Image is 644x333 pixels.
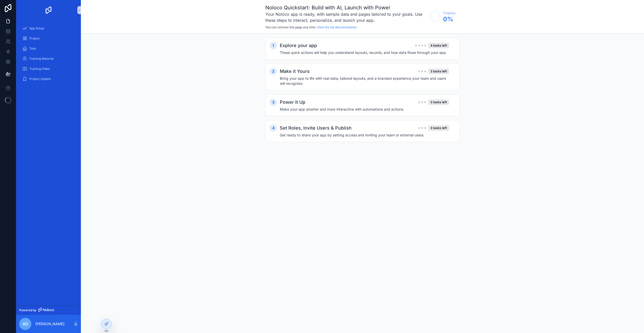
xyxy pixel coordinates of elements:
[265,11,427,23] h3: Your Noloco app is ready, with sample data and pages tailored to your goals. Use these steps to i...
[29,26,44,30] span: App Setup
[44,6,53,14] img: App logo
[35,321,64,326] p: [PERSON_NAME]
[19,74,78,84] a: Project Update
[22,321,28,327] span: AD
[29,77,51,81] span: Project Update
[29,47,36,51] span: Task
[29,36,40,40] span: Project
[16,305,81,315] a: Powered by
[443,11,455,15] span: Progress
[19,34,78,43] a: Project
[19,64,78,73] a: Training Video
[443,15,455,23] span: 0 %
[265,25,316,29] span: You can remove this page any time.
[19,44,78,53] a: Task
[19,54,78,63] a: Training Material
[317,25,357,29] a: View the full documentation.
[16,20,81,90] div: scrollable content
[29,57,54,61] span: Training Material
[29,67,50,71] span: Training Video
[19,308,36,312] span: Powered by
[19,24,78,33] a: App Setup
[265,4,427,11] h1: Noloco Quickstart: Build with AI, Launch with Power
